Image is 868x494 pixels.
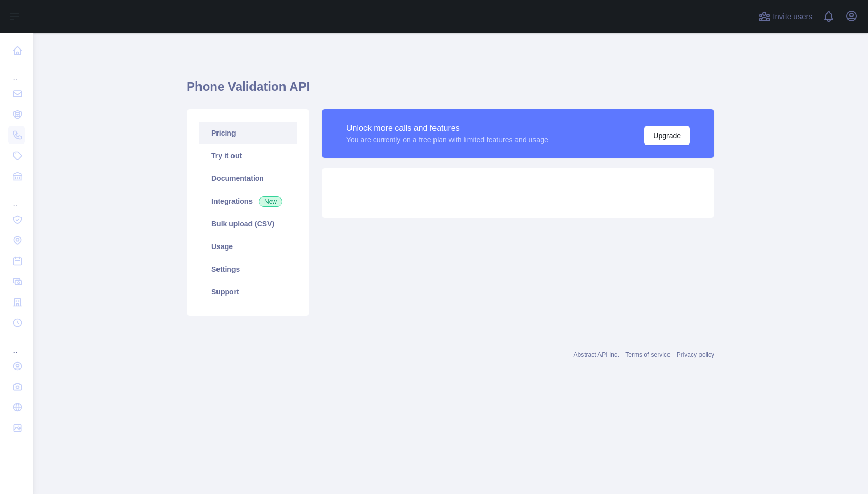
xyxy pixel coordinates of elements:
[199,167,297,190] a: Documentation
[187,78,714,103] h1: Phone Validation API
[346,135,548,145] div: You are currently on a free plan with limited features and usage
[8,334,25,355] div: ...
[644,126,690,145] button: Upgrade
[199,144,297,167] a: Try it out
[773,11,812,23] span: Invite users
[199,281,297,303] a: Support
[677,351,714,358] a: Privacy policy
[259,196,282,207] span: New
[199,235,297,258] a: Usage
[625,351,670,358] a: Terms of service
[756,8,814,25] button: Invite users
[199,258,297,281] a: Settings
[199,212,297,235] a: Bulk upload (CSV)
[574,351,620,358] a: Abstract API Inc.
[346,122,548,135] div: Unlock more calls and features
[199,122,297,144] a: Pricing
[8,62,25,83] div: ...
[8,188,25,208] div: ...
[199,190,297,212] a: Integrations New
